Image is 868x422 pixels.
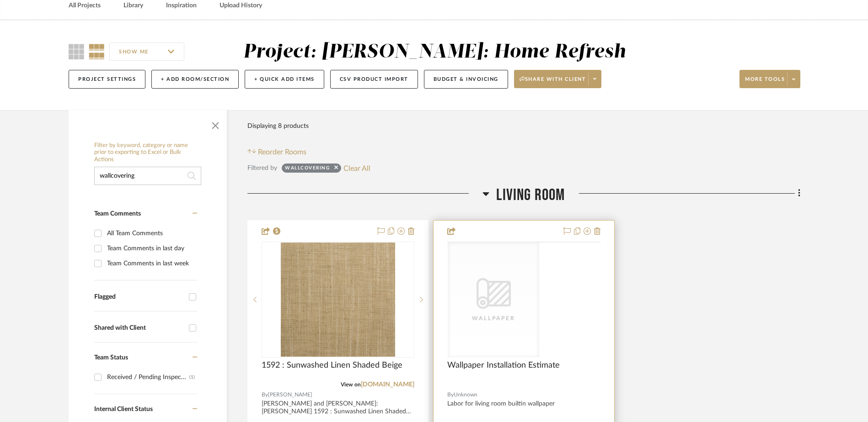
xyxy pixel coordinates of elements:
[262,390,268,399] span: By
[94,142,201,164] h6: Filter by keyword, category or name prior to exporting to Excel or Bulk Actions
[69,70,145,89] button: Project Settings
[285,165,330,174] div: wallcovering
[243,42,626,62] div: Project: [PERSON_NAME]: Home Refresh
[94,167,201,185] input: Search within 8 results
[94,211,141,217] span: Team Comments
[424,70,508,89] button: Budget & Invoicing
[107,370,189,385] div: Received / Pending Inspection
[206,115,225,133] button: Close
[361,381,414,388] a: [DOMAIN_NAME]
[281,243,395,357] img: 1592 : Sunwashed Linen Shaded Beige
[247,117,309,135] div: Displaying 8 products
[94,354,128,361] span: Team Status
[94,293,184,301] div: Flagged
[247,147,306,158] button: Reorder Rooms
[454,390,477,399] span: Unknown
[330,70,418,89] button: CSV Product Import
[514,70,602,88] button: Share with client
[107,256,195,271] div: Team Comments in last week
[189,370,195,385] div: (1)
[448,242,539,357] div: 0
[496,185,565,205] span: Living Room
[268,390,312,399] span: [PERSON_NAME]
[94,406,153,412] span: Internal Client Status
[745,76,785,90] span: More tools
[520,76,586,90] span: Share with client
[447,390,454,399] span: By
[447,360,560,370] span: Wallpaper Installation Estimate
[94,324,184,332] div: Shared with Client
[341,382,361,387] span: View on
[258,147,306,158] span: Reorder Rooms
[739,70,800,88] button: More tools
[107,241,195,256] div: Team Comments in last day
[151,70,239,89] button: + Add Room/Section
[262,360,402,370] span: 1592 : Sunwashed Linen Shaded Beige
[247,163,277,173] div: Filtered by
[343,162,370,174] button: Clear All
[245,70,324,89] button: + Quick Add Items
[107,226,195,241] div: All Team Comments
